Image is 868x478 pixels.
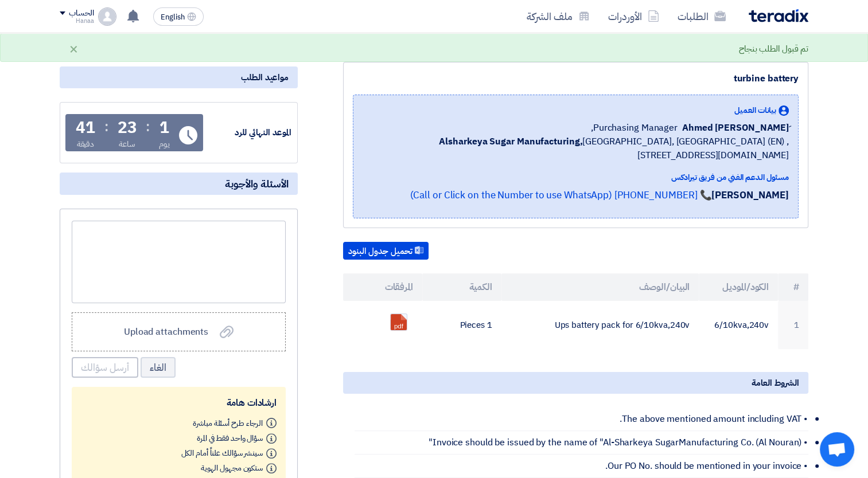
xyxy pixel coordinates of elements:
[363,171,789,183] div: مسئول الدعم الفني من فريق تيرادكس
[118,120,137,136] div: 23
[734,104,776,116] span: بيانات العميل
[591,121,678,135] span: Purchasing Manager,
[501,301,699,349] td: Ups battery pack for 6/10kva,240v
[69,42,79,56] div: ×
[60,66,298,88] div: مواعيد الطلب
[159,120,169,136] div: 1
[72,357,138,378] button: أرسل سؤالك
[201,462,263,474] span: ستكون مجهول الهوية
[104,116,108,137] div: :
[778,273,808,301] th: #
[699,273,778,301] th: الكود/الموديل
[205,126,291,139] div: الموعد النهائي للرد
[159,138,170,150] div: يوم
[153,7,204,26] button: English
[422,301,501,349] td: 1 Pieces
[363,135,789,162] span: [GEOGRAPHIC_DATA], [GEOGRAPHIC_DATA] (EN) ,[STREET_ADDRESS][DOMAIN_NAME]
[820,432,854,467] div: Open chat
[752,377,799,389] span: الشروط العامة
[161,13,185,21] span: English
[60,18,94,24] div: Hanaa
[739,42,808,56] div: تم قبول الطلب بنجاح
[711,188,789,202] strong: [PERSON_NAME]
[141,357,176,378] button: الغاء
[668,3,735,30] a: الطلبات
[343,273,422,301] th: المرفقات
[181,447,263,459] span: سينشر سؤالك علناً أمام الكل
[355,455,808,478] li: • Our PO No. should be mentioned in your invoice.
[599,3,668,30] a: الأوردرات
[98,7,116,26] img: profile_test.png
[391,314,482,383] a: _1757398909329.pdf
[749,9,808,22] img: Teradix logo
[197,432,263,444] span: سؤال واحد فقط في المرة
[343,242,429,260] button: تحميل جدول البنود
[81,396,277,410] div: ارشادات هامة
[439,135,582,148] b: Alsharkeya Sugar Manufacturing,
[699,301,778,349] td: 6/10kva,240v
[77,138,95,150] div: دقيقة
[193,417,263,429] span: الرجاء طرح أسئلة مباشرة
[225,177,289,190] span: الأسئلة والأجوبة
[517,3,599,30] a: ملف الشركة
[146,116,150,137] div: :
[778,301,808,349] td: 1
[76,120,95,136] div: 41
[124,325,208,339] span: Upload attachments
[355,431,808,455] li: • Invoice should be issued by the name of "Al-Sharkeya SugarManufacturing Co. (Al Nouran)"
[353,72,799,85] div: turbine battery
[119,138,135,150] div: ساعة
[422,273,501,301] th: الكمية
[410,188,711,202] a: 📞 [PHONE_NUMBER] (Call or Click on the Number to use WhatsApp)
[682,121,789,135] span: ِAhmed [PERSON_NAME]
[501,273,699,301] th: البيان/الوصف
[72,221,286,303] div: اكتب سؤالك هنا
[69,9,94,18] div: الحساب
[355,408,808,431] li: • The above mentioned amount including VAT.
